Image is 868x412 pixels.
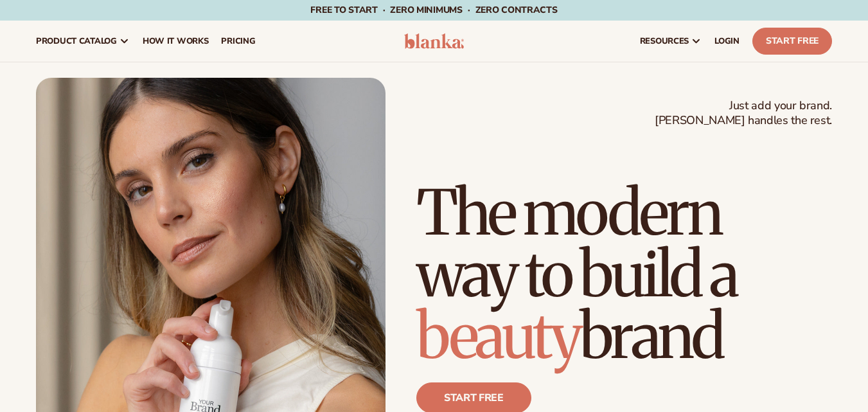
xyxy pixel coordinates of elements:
[416,182,832,367] h1: The modern way to build a brand
[714,36,740,46] span: LOGIN
[416,298,580,375] span: beauty
[404,33,465,49] img: logo
[143,36,209,46] span: How It Works
[633,21,708,62] a: resources
[136,21,215,62] a: How It Works
[30,21,136,62] a: product catalog
[708,21,746,62] a: LOGIN
[640,36,689,46] span: resources
[36,36,117,46] span: product catalog
[655,98,832,129] span: Just add your brand. [PERSON_NAME] handles the rest.
[215,21,261,62] a: pricing
[752,28,832,55] a: Start Free
[221,36,255,46] span: pricing
[310,4,557,16] span: Free to start · ZERO minimums · ZERO contracts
